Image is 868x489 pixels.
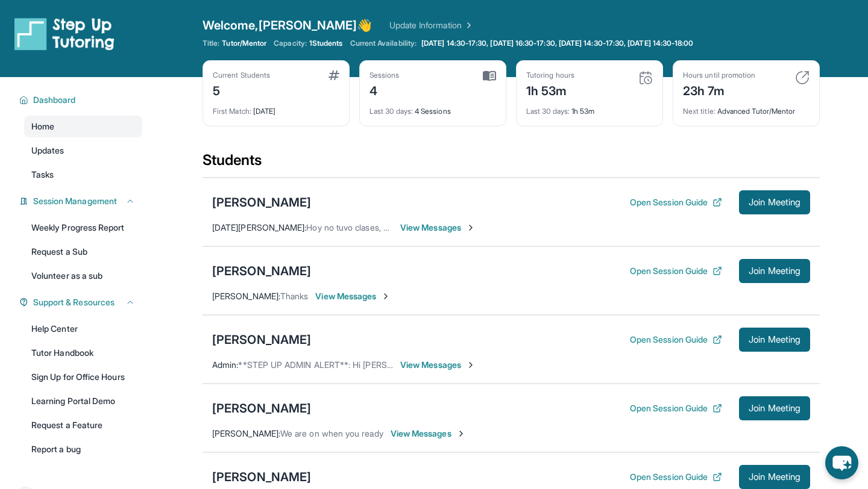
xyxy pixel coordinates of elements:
span: Next title : [683,107,715,116]
button: Dashboard [28,94,135,106]
a: Tutor Handbook [24,342,142,364]
span: View Messages [400,359,476,371]
span: [PERSON_NAME] : [212,428,280,438]
span: [DATE][PERSON_NAME] : [212,222,306,232]
a: Request a Feature [24,414,142,436]
a: Tasks [24,164,142,185]
span: First Match : [213,107,251,116]
div: Tutoring hours [526,70,574,80]
span: Thanks [280,291,308,301]
div: [DATE] [213,99,339,116]
span: Last 30 days : [370,107,413,116]
div: 5 [213,80,270,99]
span: Tasks [31,169,54,181]
img: card [638,70,653,85]
div: [PERSON_NAME] [212,194,311,211]
a: Learning Portal Demo [24,390,142,412]
span: Current Availability: [350,39,417,48]
img: Chevron-Right [456,429,466,438]
a: Volunteer as a sub [24,265,142,287]
span: View Messages [315,290,391,302]
span: Hoy no tuvo clases, no los tiene con [PERSON_NAME] [306,222,513,232]
span: Session Management [33,195,117,207]
button: Join Meeting [739,259,810,283]
span: [DATE] 14:30-17:30, [DATE] 16:30-17:30, [DATE] 14:30-17:30, [DATE] 14:30-18:00 [421,39,693,48]
div: 4 Sessions [370,99,496,116]
a: Help Center [24,318,142,340]
div: 1h 53m [526,80,574,99]
span: Welcome, [PERSON_NAME] 👋 [203,17,373,34]
button: Join Meeting [739,328,810,352]
span: Join Meeting [749,405,800,412]
span: Join Meeting [749,336,800,343]
div: 4 [370,80,400,99]
button: chat-button [825,446,858,479]
a: [DATE] 14:30-17:30, [DATE] 16:30-17:30, [DATE] 14:30-17:30, [DATE] 14:30-18:00 [419,39,696,48]
div: [PERSON_NAME] [212,469,311,485]
button: Open Session Guide [630,402,722,414]
button: Session Management [28,195,135,207]
a: Sign Up for Office Hours [24,366,142,388]
span: [PERSON_NAME] : [212,291,280,301]
span: Support & Resources [33,296,115,308]
a: Report a bug [24,438,142,460]
span: Admin : [212,360,238,370]
span: Last 30 days : [526,107,570,116]
img: Chevron-Right [466,360,476,370]
div: Sessions [370,70,400,80]
div: [PERSON_NAME] [212,331,311,348]
span: Capacity: [274,39,307,48]
span: Dashboard [33,94,76,106]
span: View Messages [400,222,476,234]
img: card [329,70,339,80]
span: Join Meeting [749,473,800,481]
button: Open Session Guide [630,334,722,346]
div: [PERSON_NAME] [212,400,311,417]
button: Join Meeting [739,465,810,489]
div: 23h 7m [683,80,755,99]
div: Hours until promotion [683,70,755,80]
span: We are on when you ready [280,428,383,438]
button: Support & Resources [28,296,135,308]
span: Tutor/Mentor [222,39,266,48]
img: Chevron Right [462,19,474,31]
a: Updates [24,140,142,161]
button: Join Meeting [739,396,810,420]
span: Updates [31,145,64,157]
span: Title: [203,39,219,48]
img: Chevron-Right [466,223,476,232]
div: Advanced Tutor/Mentor [683,99,810,116]
span: Join Meeting [749,267,800,275]
button: Open Session Guide [630,471,722,483]
div: Current Students [213,70,270,80]
div: [PERSON_NAME] [212,263,311,279]
span: View Messages [391,428,466,440]
img: card [483,70,496,81]
a: Home [24,116,142,137]
a: Weekly Progress Report [24,217,142,238]
span: Home [31,120,54,132]
img: logo [14,17,115,51]
div: 1h 53m [526,99,653,116]
span: Join Meeting [749,199,800,206]
button: Join Meeting [739,190,810,214]
span: 1 Students [309,39,343,48]
a: Request a Sub [24,241,142,263]
button: Open Session Guide [630,265,722,277]
img: Chevron-Right [381,291,391,301]
div: Students [203,151,820,177]
a: Update Information [389,19,474,31]
button: Open Session Guide [630,196,722,208]
img: card [795,70,810,85]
